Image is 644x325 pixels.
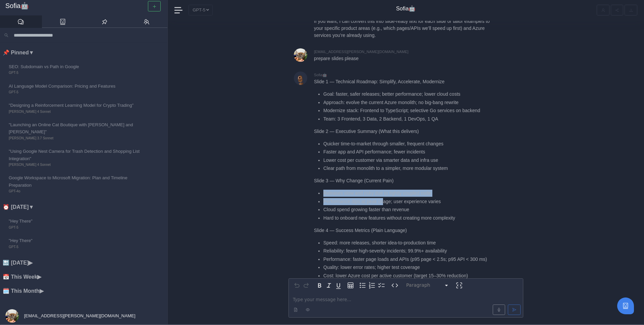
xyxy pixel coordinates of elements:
[314,78,492,85] p: Slide 1 — Technical Roadmap: Simplify, Accelerate, Modernize
[323,198,492,205] li: Performance dips at peak usage; user experience varies
[9,148,144,162] span: "Using Google Nest Camera for Trash Detection and Shopping List Integration"
[9,237,144,244] span: "Hey There"
[9,244,144,250] span: GPT-5
[367,281,377,290] button: Numbered list
[323,107,492,114] li: Modernize stack: Frontend to TypeScript; selective Go services on backend
[358,281,386,290] div: toggle group
[323,115,492,123] li: Team: 3 Frontend, 3 Data, 2 Backend, 1 DevOps, 1 QA
[3,203,167,212] li: ⏰ [DATE] ▼
[323,256,492,263] li: Performance: faster page loads and APIs (p95 page < 2.5s; p95 API < 300 ms)
[314,48,523,55] div: [EMAIL_ADDRESS][PERSON_NAME][DOMAIN_NAME]
[323,157,492,164] li: Lower cost per customer via smarter data and infra use
[289,292,523,317] div: editable markdown
[11,31,163,40] input: Search conversations
[323,99,492,106] li: Approach: evolve the current Azure monolith; no big-bang rewrite
[323,190,492,197] li: Releases slow and risky due to tightly coupled code
[9,90,144,95] span: GPT-5
[396,5,416,12] h4: Sofia🤖
[323,148,492,155] li: Faster app and API performance; fewer incidents
[315,281,324,290] button: Bold
[9,218,144,225] span: "Hey There"
[334,281,343,290] button: Underline
[314,227,492,234] p: Slide 4 — Success Metrics (Plain Language)
[9,174,144,189] span: Google Workspace to Microsoft Migration: Plan and Timeline Preparation
[323,239,492,246] li: Speed: more releases, shorter idea-to-production time
[9,63,144,70] span: SEO: Subdomain vs Path in Google
[404,281,452,290] button: Block type
[323,91,492,98] li: Goal: faster, safer releases; better performance; lower cloud costs
[314,55,492,62] p: prepare slides please
[323,140,492,147] li: Quicker time-to-market through smaller, frequent changes
[314,72,523,78] div: Sofia🤖
[314,18,492,39] p: If you want, I can convert this into slide-ready text for each slide or tailor examples to your s...
[314,128,492,135] p: Slide 2 — Executive Summary (What this delivers)
[323,165,492,172] li: Clear path from monolith to a simpler, more modular system
[3,259,167,267] li: 🔙 [DATE] ▶
[323,215,492,222] li: Hard to onboard new features without creating more complexity
[323,272,492,279] li: Cost: lower Azure cost per active customer (target 15–30% reduction)
[9,162,144,168] span: [PERSON_NAME] 4 Sonnet
[358,281,367,290] button: Bulleted list
[9,121,144,136] span: "Launching an Online Cat Boutique with [PERSON_NAME] and [PERSON_NAME]"
[9,109,144,114] span: [PERSON_NAME] 4 Sonnet
[323,247,492,254] li: Reliability: fewer high-severity incidents; 99.9%+ availability
[3,287,167,295] li: 🗓️ This Month ▶
[9,70,144,76] span: GPT-5
[323,206,492,213] li: Cloud spend growing faster than revenue
[314,177,492,184] p: Slide 3 — Why Change (Current Pain)
[390,281,399,290] button: Inline code format
[9,189,144,194] span: GPT-4o
[3,48,167,57] li: 📌 Pinned ▼
[9,225,144,230] span: GPT-5
[3,273,167,281] li: 📅 This Week ▶
[323,264,492,271] li: Quality: lower error rates; higher test coverage
[324,281,334,290] button: Italic
[23,313,136,318] span: [EMAIL_ADDRESS][PERSON_NAME][DOMAIN_NAME]
[9,136,144,141] span: [PERSON_NAME] 3.7 Sonnet
[9,83,144,90] span: AI Language Model Comparison: Pricing and Features
[377,281,386,290] button: Check list
[5,2,162,10] a: Sofia🤖
[9,102,144,109] span: "Designing a Reinforcement Learning Model for Crypto Trading"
